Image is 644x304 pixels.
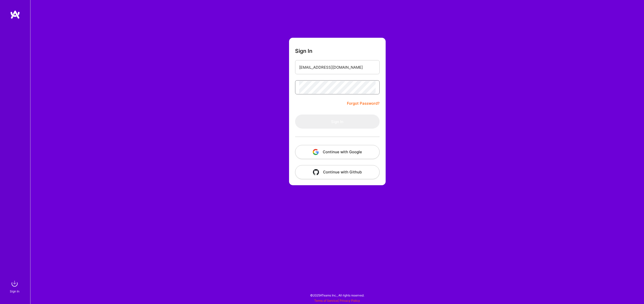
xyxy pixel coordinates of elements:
img: icon [313,169,319,175]
div: Sign In [10,289,19,294]
button: Sign In [295,115,380,129]
a: Privacy Policy [340,299,360,302]
button: Continue with Github [295,165,380,179]
img: icon [313,149,319,155]
h3: Sign In [295,48,312,54]
img: logo [10,10,20,19]
button: Continue with Google [295,145,380,159]
a: sign inSign In [11,279,20,294]
span: | [314,299,360,302]
a: Forgot Password? [347,100,380,106]
a: Terms of Service [314,299,338,302]
input: Email... [299,61,376,74]
div: © 2025 ATeams Inc., All rights reserved. [30,289,644,301]
img: sign in [10,279,20,289]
